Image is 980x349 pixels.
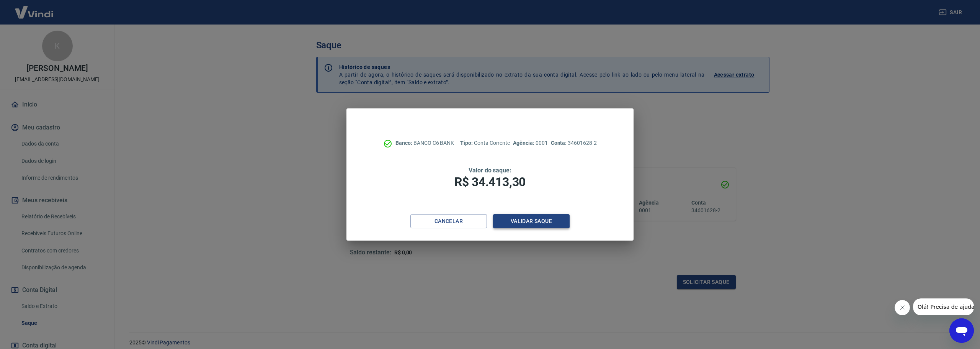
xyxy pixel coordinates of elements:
[513,140,536,146] span: Agência:
[454,175,526,189] span: R$ 34.413,30
[949,318,974,343] iframe: Botão para abrir a janela de mensagens
[469,167,511,174] span: Valor do saque:
[460,140,474,146] span: Tipo:
[460,139,510,147] p: Conta Corrente
[5,5,64,11] span: Olá! Precisa de ajuda?
[395,139,454,147] p: BANCO C6 BANK
[410,214,487,228] button: Cancelar
[895,300,910,315] iframe: Fechar mensagem
[913,298,974,315] iframe: Mensagem da empresa
[551,139,597,147] p: 34601628-2
[395,140,413,146] span: Banco:
[513,139,547,147] p: 0001
[493,214,570,228] button: Validar saque
[551,140,568,146] span: Conta:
